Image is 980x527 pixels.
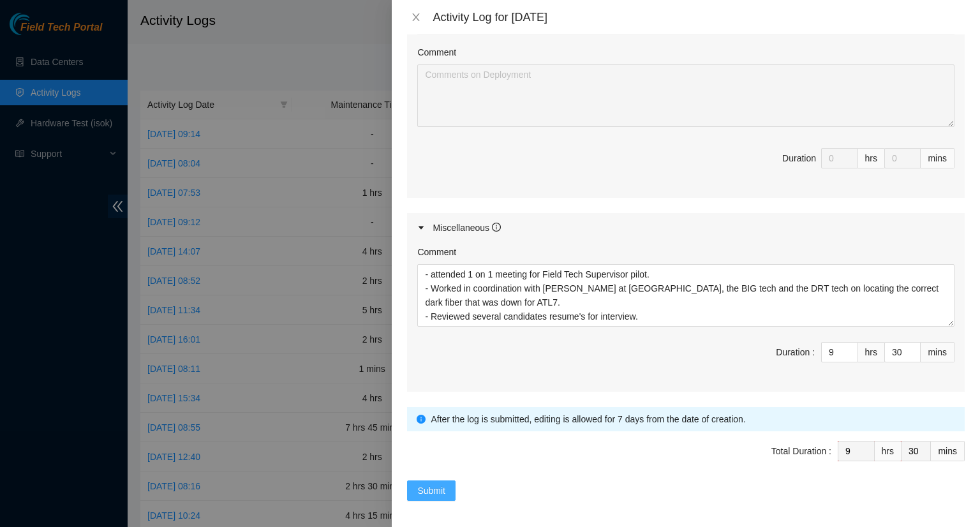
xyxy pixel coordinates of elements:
span: info-circle [492,223,501,232]
div: Duration : [776,345,815,359]
div: hrs [858,342,885,362]
div: mins [921,342,954,362]
div: Duration [782,151,816,165]
textarea: Comment [417,264,954,327]
span: info-circle [417,415,426,424]
div: Total Duration : [771,444,831,458]
span: close [411,12,421,22]
div: mins [921,148,954,168]
div: hrs [875,441,902,461]
div: hrs [858,148,885,168]
div: After the log is submitted, editing is allowed for 7 days from the date of creation. [431,412,955,426]
button: Close [407,11,425,24]
label: Comment [417,45,456,59]
label: Comment [417,245,456,259]
div: Miscellaneous info-circle [407,213,965,242]
textarea: Comment [417,64,954,127]
span: Submit [417,484,445,498]
div: Activity Log for [DATE] [433,10,965,24]
button: Submit [407,480,456,501]
span: caret-right [417,224,425,232]
div: mins [931,441,965,461]
div: Miscellaneous [433,221,501,235]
